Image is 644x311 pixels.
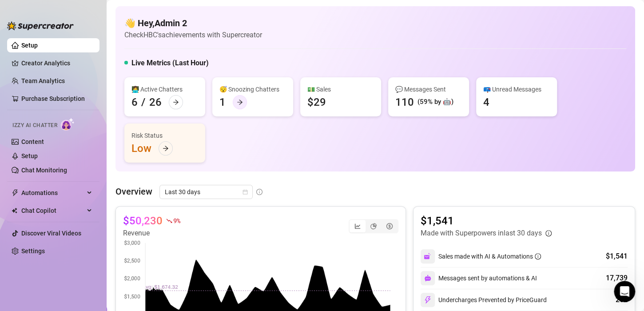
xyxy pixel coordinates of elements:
[123,214,163,228] article: $50,230
[545,230,552,236] span: info-circle
[139,4,156,20] button: Home
[256,189,262,195] span: info-circle
[123,228,180,239] article: Revenue
[131,95,138,109] div: 6
[124,29,262,40] article: Check HBC's achievements with Supercreator
[14,243,21,250] button: Emoji picker
[6,4,23,20] button: go back
[21,186,84,200] span: Automations
[424,275,431,282] img: svg%3e
[614,281,635,302] iframe: Intercom live chat
[7,178,171,234] div: Admin says…
[18,29,159,46] div: 💥
[438,251,541,261] div: Sales made with AI & Automations
[535,253,541,259] span: info-circle
[131,58,209,68] h5: Live Metrics (Last Hour)
[152,239,167,254] button: Send a message…
[173,216,180,225] span: 9 %
[424,296,432,304] img: svg%3e
[483,84,550,94] div: 📪 Unread Messages
[42,243,49,250] button: Upload attachment
[421,293,547,307] div: Undercharges Prevented by PriceGuard
[417,97,453,108] div: (59% by 🤖)
[12,189,19,196] span: thunderbolt
[370,223,377,229] span: pie-chart
[56,243,64,250] button: Start recording
[124,17,262,29] h4: 👋 Hey, Admin 2
[165,185,247,199] span: Last 30 days
[395,95,414,109] div: 110
[32,178,171,223] div: Will I still keep access to the ten accounts if I only purchase the lite version for them and jus...
[21,56,92,70] a: Creator Analytics
[349,219,398,233] div: segmented control
[18,51,130,67] b: Quick heads-up—your access to supercreator is about to expire.
[21,138,44,145] a: Content
[237,99,243,105] span: arrow-right
[21,92,92,106] a: Purchase Subscription
[21,77,65,84] a: Team Analytics
[606,273,628,283] div: 17,739
[21,42,38,49] a: Setup
[25,5,40,19] img: Profile image for Ella
[421,214,552,228] article: $1,541
[21,167,67,174] a: Chat Monitoring
[18,108,159,134] div: FLASH30! 🎉
[21,152,38,159] a: Setup
[149,95,162,109] div: 26
[18,73,143,89] b: Want to keep rocking onlyfans with supercreator?
[21,230,81,237] a: Discover Viral Videos
[43,11,82,20] p: Active [DATE]
[421,228,542,239] article: Made with Superpowers in last 30 days
[424,252,432,260] img: svg%3e
[354,223,361,229] span: line-chart
[8,224,170,239] textarea: Message…
[28,243,35,250] button: Gif picker
[156,4,172,20] div: Close
[18,95,135,102] a: Check out our plans and pricing here.
[18,29,155,45] b: I hope you’re loving your new onlyfans superpowers!
[307,95,326,109] div: $29
[219,84,286,94] div: 😴 Snoozing Chatters
[166,218,172,224] span: fall
[115,185,152,198] article: Overview
[61,118,75,131] img: AI Chatter
[21,203,84,218] span: Chat Copilot
[131,84,198,94] div: 👩‍💻 Active Chatters
[421,271,537,285] div: Messages sent by automations & AI
[307,84,374,94] div: 💵 Sales
[18,139,155,155] b: Got questions about pricing? Just reply —i’m here to help.
[18,108,147,132] b: And guess what? Grab your license during the trial and get 30% off your first month with the code
[43,4,101,11] h1: [PERSON_NAME]
[386,223,393,229] span: dollar-circle
[395,84,462,94] div: 💬 Messages Sent
[12,121,57,130] span: Izzy AI Chatter
[21,247,45,255] a: Settings
[12,207,17,214] img: Chat Copilot
[163,145,169,152] span: arrow-right
[242,189,248,195] span: calendar
[606,251,628,262] div: $1,541
[131,131,198,140] div: Risk Status
[39,183,163,218] div: Will I still keep access to the ten accounts if I only purchase the lite version for them and jus...
[7,21,74,30] img: logo-BBDzfeDw.svg
[173,99,179,105] span: arrow-right
[219,95,226,109] div: 1
[483,95,489,109] div: 4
